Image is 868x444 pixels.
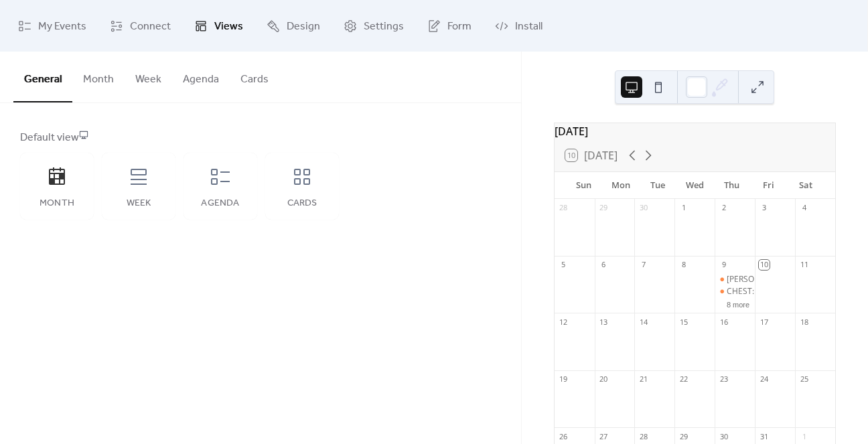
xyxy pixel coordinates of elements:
div: 3 [759,203,769,213]
div: Mon [602,172,639,199]
a: Design [257,5,330,46]
a: Form [417,5,482,46]
div: 7 [638,260,648,270]
div: [DATE] [555,123,835,139]
div: 30 [719,431,729,441]
div: 4 [799,203,809,213]
a: Settings [334,5,414,46]
div: CHEST: Nipple Players Unite [715,286,755,297]
div: Agenda [197,198,244,209]
div: Tue [639,172,676,199]
div: 25 [799,374,809,384]
div: 27 [599,431,609,441]
div: Thu [713,172,750,199]
div: 10 [759,260,769,270]
button: Agenda [172,52,230,101]
div: 18 [799,317,809,327]
div: Sun [565,172,602,199]
div: 28 [638,431,648,441]
div: Fri [750,172,787,199]
div: 14 [638,317,648,327]
div: Week [115,198,162,209]
button: Week [125,52,172,101]
span: Form [447,16,472,37]
div: 31 [759,431,769,441]
button: Cards [230,52,279,101]
div: Cards [279,198,325,209]
div: Sat [788,172,824,199]
div: Default view [20,130,498,146]
span: Design [287,16,320,37]
div: 29 [599,203,609,213]
div: 23 [719,374,729,384]
div: 11 [799,260,809,270]
button: 8 more [721,298,755,309]
div: CHEST: Nipple Players Unite [727,286,832,297]
div: 5 [559,260,569,270]
div: 15 [678,317,689,327]
div: 13 [599,317,609,327]
div: 2 [719,203,729,213]
span: My Events [38,16,86,37]
div: 30 [638,203,648,213]
span: Install [515,16,542,37]
div: 12 [559,317,569,327]
div: [PERSON_NAME] [DATE]! [727,274,820,285]
div: 20 [599,374,609,384]
button: Month [72,52,125,101]
button: General [13,52,72,102]
span: Views [214,16,243,37]
div: 6 [599,260,609,270]
div: 17 [759,317,769,327]
div: 21 [638,374,648,384]
a: Install [485,5,553,46]
span: Connect [130,16,171,37]
div: Month [33,198,80,209]
div: 22 [678,374,689,384]
a: My Events [8,5,96,46]
div: 9 [719,260,729,270]
div: 26 [559,431,569,441]
div: 28 [559,203,569,213]
div: 24 [759,374,769,384]
a: Connect [100,5,181,46]
div: 1 [799,431,809,441]
div: Wed [676,172,713,199]
div: 29 [678,431,689,441]
div: 16 [719,317,729,327]
div: 8 [678,260,689,270]
div: 19 [559,374,569,384]
span: Settings [364,16,404,37]
a: Views [184,5,253,46]
div: Margarita Wednesday! [715,274,755,285]
div: 1 [678,203,689,213]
